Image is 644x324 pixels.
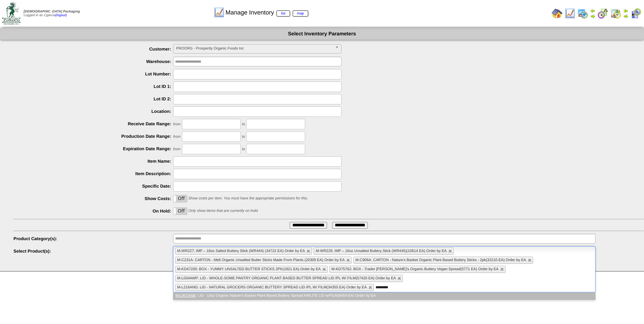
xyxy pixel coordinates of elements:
label: Lot ID 2: [13,96,173,101]
a: map [293,10,309,17]
span: M-WR229: IMP – 16oz Unsalted Buttery Stick (WR445)(10614 EA) Order by EA [316,249,447,253]
span: from [173,135,181,139]
img: calendarblend.gif [598,8,608,19]
img: zoroco-logo-small.webp [2,2,21,25]
span: M-C231A: CARTON - Melt Organic Unsalted Butter Sticks Made From Plants (20309 EA) Order by EA [177,258,345,262]
span: M-C906A: CARTON - Nature's Basket Organic Plant Based Buttery Sticks - 2pk(32210 EA) Order by EA [355,258,526,262]
span: M-KD75762: BOX - Trader [PERSON_NAME]'s Organic Buttery Vegan Spread(5771 EA) Order by EA [331,267,498,271]
label: Lot ID 1: [13,84,173,89]
em: M-L907ANB [175,294,196,298]
label: Item Description: [13,171,173,176]
img: arrowright.gif [623,13,629,19]
span: Only show items that are currently on hold. [188,209,258,213]
a: (logout) [56,13,67,17]
li: : LID - 13oz Organic Nature's Basket Plant-Based Buttery Spread AIRLITE LID w/FILM(8459 EA) Order... [173,292,595,299]
span: M-KD47200: BOX - YUMMY UNSALTED BUTTER STICKS 2PK(1921 EA) Order by EA [177,267,321,271]
img: line_graph.gif [214,7,224,18]
span: from [173,147,181,151]
span: M-L216ANG: LID - NATURAL GROCERS ORGANIC BUTTERY SPREAD LID IPL W/ FILM(34355 EA) Order by EA [177,285,367,289]
label: Location: [13,109,173,114]
img: arrowright.gif [590,13,595,19]
label: Off [173,208,187,215]
label: Lot Number: [13,71,173,76]
div: OnOff [173,207,187,215]
img: line_graph.gif [565,8,575,19]
img: arrowleft.gif [590,8,595,13]
img: calendarinout.gif [610,8,621,19]
span: Manage Inventory [225,9,308,16]
div: OnOff [173,195,187,202]
span: M-L034AWP: LID - WHOLE-SOME PANTRY ORGANIC PLANT BASED BUTTER SPREAD LID IPL W/ FILM(57420 EA) Or... [177,276,396,280]
label: Specific Date: [13,184,173,189]
label: Warehouse: [13,59,173,64]
span: Logged in as Cgarcia [24,10,80,17]
img: calendarprod.gif [577,8,588,19]
span: to [242,135,245,139]
label: Show Costs: [13,196,173,201]
span: [DEMOGRAPHIC_DATA] Packaging [24,10,80,13]
span: Show costs per item. You must have the appropriate permissions for this. [188,196,308,200]
a: list [277,10,290,17]
label: Off [173,195,187,202]
span: to [242,122,245,126]
label: Expiration Date Range: [13,146,173,151]
label: Select Product(s): [13,249,173,254]
img: arrowleft.gif [623,8,629,13]
span: PROORG - Prosperity Organic Foods Inc [176,44,332,53]
span: to [242,147,245,151]
label: Item Name: [13,159,173,164]
span: from [173,122,181,126]
label: Receive Date Range: [13,121,173,126]
label: Production Date Range: [13,134,173,139]
label: On Hold: [13,208,173,214]
span: M-WR227: IMP – 16oz Salted Buttery Stick (WR444) (34722 EA) Order by EA [177,249,305,253]
img: home.gif [552,8,562,19]
label: Product Category(s): [13,236,173,241]
label: Customer: [13,46,173,52]
img: calendarcustomer.gif [631,8,641,19]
